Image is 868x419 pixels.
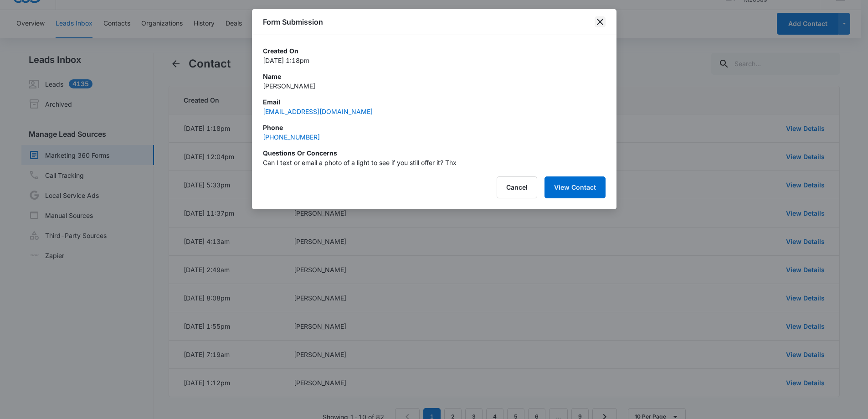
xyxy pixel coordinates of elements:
button: Cancel [497,176,537,198]
button: View Contact [544,176,606,198]
a: [EMAIL_ADDRESS][DOMAIN_NAME] [263,108,373,115]
h1: Form Submission [263,16,323,27]
button: close [595,16,606,27]
p: [DATE] 1:18pm [263,56,606,65]
p: Can I text or email a photo of a light to see if you still offer it? Thx [263,158,606,167]
p: Phone [263,123,606,132]
a: [PHONE_NUMBER] [263,133,320,141]
p: Email [263,97,606,107]
p: Name [263,72,606,81]
p: Created On [263,46,606,56]
p: Questions or Concerns [263,148,606,158]
p: [PERSON_NAME] [263,81,606,91]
